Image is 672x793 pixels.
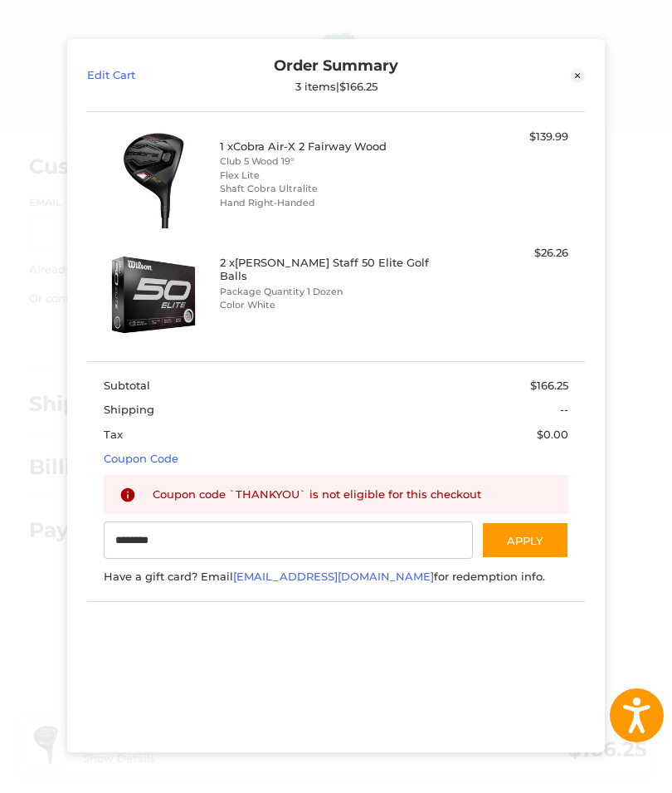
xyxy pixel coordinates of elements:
[530,379,568,393] span: $166.25
[220,155,448,169] li: Club 5 Wood 19°
[104,404,154,418] span: Shipping
[153,487,553,504] div: Coupon code `THANKYOU` is not eligible for this checkout
[220,286,448,300] li: Package Quantity 1 Dozen
[220,169,448,184] li: Flex Lite
[481,523,569,560] button: Apply
[452,246,568,262] div: $26.26
[233,571,434,585] a: [EMAIL_ADDRESS][DOMAIN_NAME]
[452,130,568,146] div: $139.99
[212,81,460,94] div: 3 items | $166.25
[104,428,123,442] span: Tax
[212,58,460,95] div: Order Summary
[104,570,568,587] div: Have a gift card? Email for redemption info.
[220,197,448,211] li: Hand Right-Handed
[104,453,178,466] a: Coupon Code
[220,257,448,284] h4: 2 x [PERSON_NAME] Staff 50 Elite Golf Balls
[537,428,568,442] span: $0.00
[87,58,212,95] a: Edit Cart
[104,379,150,393] span: Subtotal
[220,140,448,154] h4: 1 x Cobra Air-X 2 Fairway Wood
[104,523,473,560] input: Gift Certificate or Coupon Code
[220,299,448,313] li: Color White
[220,183,448,197] li: Shaft Cobra Ultralite
[560,404,568,418] span: --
